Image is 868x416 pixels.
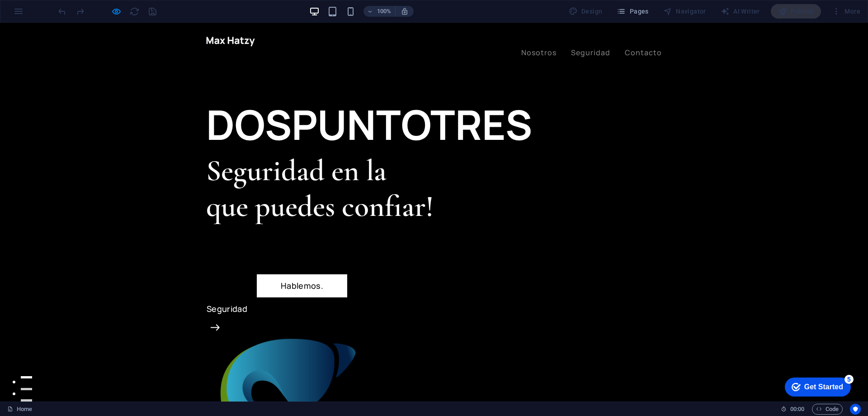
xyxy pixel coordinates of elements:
[7,5,73,24] div: Get Started 5 items remaining, 0% complete
[21,354,32,356] button: 1
[850,404,861,415] button: Usercentrics
[812,404,843,415] button: Code
[797,406,798,412] span: :
[401,7,409,15] i: On resize automatically adjust zoom level to fit chosen device.
[565,4,606,19] div: Design (Ctrl+Alt+Y)
[521,26,557,33] a: Nosotros
[67,2,76,11] div: 5
[7,404,32,415] a: Click to cancel selection. Double-click to open Pages
[21,377,32,379] button: 3
[363,6,396,17] button: 100%
[21,365,32,368] button: 2
[206,275,248,298] a: Seguridad
[377,6,392,17] h6: 100%
[257,252,347,275] a: Hablemos.
[571,26,610,33] a: Seguridad
[613,4,652,19] button: Pages
[617,7,648,16] span: Pages
[625,26,662,33] a: Contacto
[790,404,804,415] span: 00 00
[206,130,434,202] h2: Seguridad en la que puedes confiar!
[781,404,805,415] h6: Session time
[206,14,255,24] img: max_hatzy_logo.png
[27,10,66,18] div: Get Started
[206,73,434,130] h1: DOSPUNTOTRES
[816,404,839,415] span: Code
